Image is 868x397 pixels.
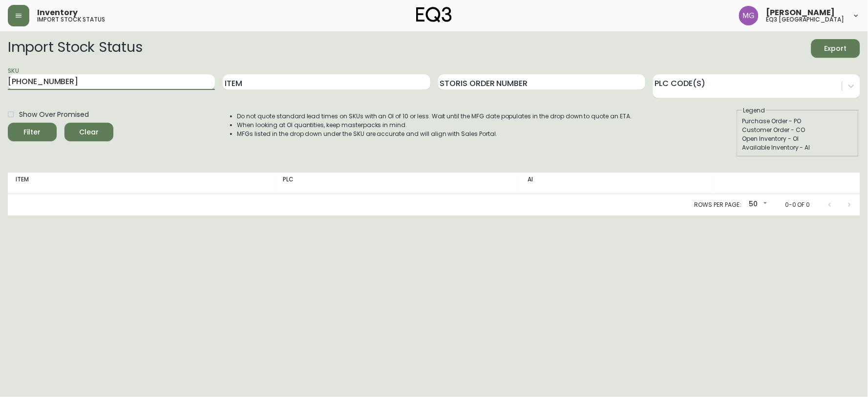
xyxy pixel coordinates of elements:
[766,17,845,22] h5: eq3 [GEOGRAPHIC_DATA]
[8,123,57,141] button: Filter
[37,17,105,22] h5: import stock status
[742,106,766,115] legend: Legend
[24,126,41,138] div: Filter
[275,173,520,194] th: PLC
[819,43,852,55] span: Export
[237,130,632,138] li: MFGs listed in the drop down under the SKU are accurate and will align with Sales Portal.
[766,9,835,17] span: [PERSON_NAME]
[520,173,715,194] th: AI
[64,123,113,141] button: Clear
[742,126,854,134] div: Customer Order - CO
[237,121,632,130] li: When looking at OI quantities, keep masterpacks in mind.
[695,200,741,209] p: Rows per page:
[37,9,78,17] span: Inventory
[742,143,854,152] div: Available Inventory - AI
[785,200,810,209] p: 0-0 of 0
[811,39,860,58] button: Export
[742,117,854,126] div: Purchase Order - PO
[416,7,452,22] img: logo
[745,197,769,213] div: 50
[739,6,759,25] img: de8837be2a95cd31bb7c9ae23fe16153
[237,112,632,121] li: Do not quote standard lead times on SKUs with an OI of 10 or less. Wait until the MFG date popula...
[72,126,106,138] span: Clear
[8,173,275,194] th: Item
[742,134,854,143] div: Open Inventory - OI
[19,110,89,120] span: Show Over Promised
[8,39,142,58] h2: Import Stock Status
